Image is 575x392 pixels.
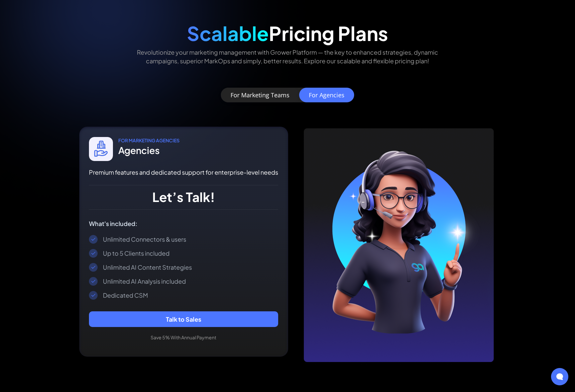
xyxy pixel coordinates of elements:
div: Agencies [118,144,180,157]
a: Talk to Sales [89,311,278,327]
span: Scalable [187,21,269,45]
div: For Agencies [309,92,344,98]
p: Premium features and dedicated support for enterprise-level needs [89,168,278,177]
div: Pricing Plans [187,22,388,45]
div: Unlimited AI Content Strategies [103,263,192,271]
div: Dedicated CSM [103,291,148,299]
div: Save 5% With Annual Payment [89,335,278,340]
div: for MARKETING AGENCIES [118,137,180,144]
div: For Marketing Teams [231,92,289,98]
p: Revolutionize your marketing management with Grower Platform — the key to enhanced strategies, dy... [126,48,449,65]
div: Up to 5 Clients included [103,249,170,257]
div: What's included: [89,220,278,227]
div: Let’s Talk! [89,193,278,201]
div: Unlimited AI Analysis included [103,277,186,285]
div: Unlimited Connectors & users [103,235,186,243]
